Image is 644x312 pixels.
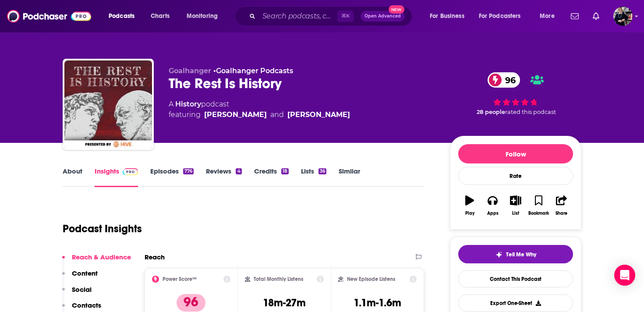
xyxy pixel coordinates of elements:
[254,276,303,282] h2: Total Monthly Listens
[169,110,350,120] span: featuring
[63,222,142,235] h1: Podcast Insights
[213,67,293,75] span: •
[175,100,201,108] a: History
[187,10,218,22] span: Monitoring
[64,60,152,148] img: The Rest Is History
[287,110,350,120] a: Tom Holland
[270,110,284,120] span: and
[540,10,555,22] span: More
[236,168,241,174] div: 4
[7,8,91,25] img: Podchaser - Follow, Share and Rate Podcasts
[361,11,405,21] button: Open AdvancedNew
[62,253,131,269] button: Reach & Audience
[481,190,504,221] button: Apps
[109,10,134,22] span: Podcasts
[465,211,474,216] div: Play
[496,72,520,88] span: 96
[103,9,146,23] button: open menu
[505,109,556,115] span: rated this podcast
[169,99,350,120] div: A podcast
[458,167,573,185] div: Rate
[528,211,549,216] div: Bookmark
[163,276,197,282] h2: Power Score™
[458,270,573,287] a: Contact This Podcast
[318,168,326,174] div: 36
[145,253,165,261] h2: Reach
[63,167,82,187] a: About
[506,251,536,258] span: Tell Me Why
[473,9,534,23] button: open menu
[206,167,241,187] a: Reviews4
[254,167,289,187] a: Credits18
[364,14,401,18] span: Open Advanced
[534,9,566,23] button: open menu
[504,190,527,221] button: List
[263,296,306,309] h3: 18m-27m
[589,9,603,24] a: Show notifications dropdown
[339,167,360,187] a: Similar
[180,9,229,23] button: open menu
[430,10,464,22] span: For Business
[169,67,211,75] span: Goalhanger
[337,11,354,22] span: ⌘ K
[424,9,475,23] button: open menu
[177,294,205,312] p: 96
[458,245,573,263] button: tell me why sparkleTell Me Why
[204,110,267,120] a: Dominic Sandbrook
[72,301,101,309] p: Contacts
[145,9,175,23] a: Charts
[479,10,521,22] span: For Podcasters
[512,211,519,216] div: List
[613,7,633,26] button: Show profile menu
[123,168,138,175] img: Podchaser Pro
[613,7,633,26] span: Logged in as ndewey
[150,167,194,187] a: Episodes776
[550,190,573,221] button: Share
[62,285,92,301] button: Social
[458,190,481,221] button: Play
[458,294,573,312] button: Export One-Sheet
[281,168,289,174] div: 18
[527,190,550,221] button: Bookmark
[259,9,337,23] input: Search podcasts, credits, & more...
[613,7,633,26] img: User Profile
[62,269,98,285] button: Content
[72,285,92,294] p: Social
[301,167,326,187] a: Lists36
[495,251,502,258] img: tell me why sparkle
[458,144,573,163] button: Follow
[567,9,582,24] a: Show notifications dropdown
[614,265,635,286] div: Open Intercom Messenger
[450,67,581,121] div: 96 28 peoplerated this podcast
[354,296,401,309] h3: 1.1m-1.6m
[72,269,98,277] p: Content
[72,253,131,261] p: Reach & Audience
[95,167,138,187] a: InsightsPodchaser Pro
[347,276,395,282] h2: New Episode Listens
[243,6,421,26] div: Search podcasts, credits, & more...
[216,67,293,75] a: Goalhanger Podcasts
[556,211,567,216] div: Share
[488,72,520,88] a: 96
[183,168,194,174] div: 776
[487,211,499,216] div: Apps
[151,10,170,22] span: Charts
[389,5,404,14] span: New
[477,109,505,115] span: 28 people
